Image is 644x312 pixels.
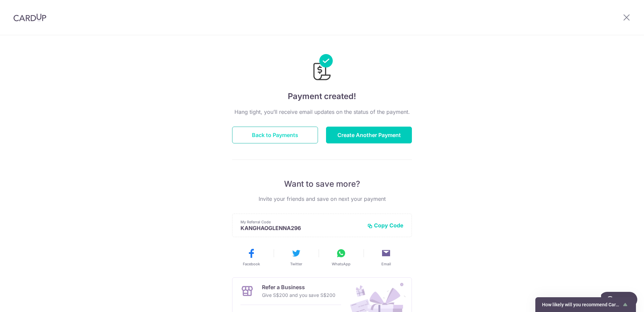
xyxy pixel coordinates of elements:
button: Facebook [231,248,271,267]
p: KANGHAOGLENNA296 [240,225,362,231]
h4: Payment created! [232,90,412,102]
button: Create Another Payment [326,127,412,143]
span: How likely will you recommend CardUp to a friend? [542,302,621,307]
iframe: Opens a widget where you can find more information [601,292,637,309]
p: Refer a Business [262,283,335,291]
button: Twitter [276,248,316,267]
button: Show survey - How likely will you recommend CardUp to a friend? [542,301,629,309]
p: My Referral Code [240,219,362,225]
span: WhatsApp [332,261,351,267]
img: CardUp [13,13,46,21]
button: Email [366,248,406,267]
img: Payments [311,54,333,82]
span: Twitter [290,261,302,267]
p: Give S$200 and you save S$200 [262,291,335,299]
span: Facebook [243,261,260,267]
p: Hang tight, you’ll receive email updates on the status of the payment. [232,108,412,116]
button: Copy Code [367,222,404,229]
button: Back to Payments [232,127,318,143]
button: WhatsApp [321,248,361,267]
p: Want to save more? [232,179,412,189]
p: Invite your friends and save on next your payment [232,195,412,203]
span: Email [381,261,391,267]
